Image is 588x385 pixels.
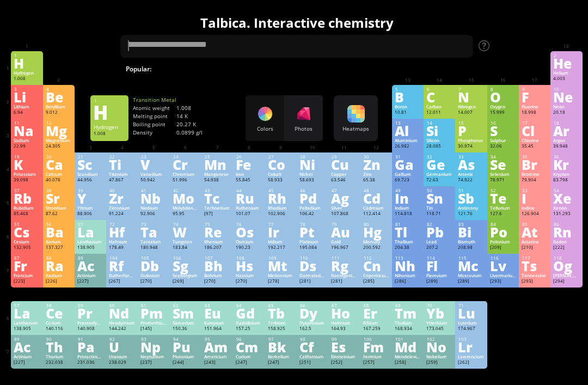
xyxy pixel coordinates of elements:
[109,177,135,184] div: 47.867
[173,154,199,160] div: 24
[46,109,72,116] div: 9.012
[140,192,167,204] div: Nb
[236,211,262,217] div: 101.07
[299,172,326,177] div: Nickel
[491,188,516,193] div: 52
[522,138,548,143] div: Chlorine
[284,125,323,132] div: Photos
[364,154,389,160] div: 30
[133,105,176,112] div: Atomic weight
[491,87,516,92] div: 8
[366,69,369,74] sub: 4
[395,211,421,217] div: 114.818
[443,63,507,74] span: [MEDICAL_DATA]
[300,154,326,160] div: 28
[46,91,72,103] div: Be
[395,104,421,109] div: Boron
[77,172,103,177] div: Scandium
[553,104,579,109] div: Neon
[490,192,516,204] div: Te
[268,205,294,211] div: Rhodium
[426,226,452,238] div: Pb
[427,120,452,126] div: 14
[553,177,579,184] div: 83.798
[173,226,199,238] div: W
[363,192,389,204] div: Cd
[490,109,516,116] div: 15.999
[77,158,103,170] div: Sc
[458,205,484,211] div: Antimony
[77,211,103,217] div: 88.906
[553,158,579,170] div: Kr
[553,172,579,177] div: Krypton
[427,154,452,160] div: 32
[491,154,516,160] div: 34
[553,239,579,245] div: Radon
[490,211,516,217] div: 127.6
[236,177,262,184] div: 55.845
[8,14,585,32] h1: Talbica. Interactive chemistry
[140,239,167,245] div: Tantalum
[77,192,103,204] div: Y
[332,154,357,160] div: 29
[553,143,579,150] div: 39.948
[204,211,230,217] div: [97]
[176,121,220,128] div: 20.27 K
[426,104,452,109] div: Carbon
[94,131,125,139] div: 1.008
[522,125,548,137] div: Cl
[14,188,40,193] div: 37
[14,91,40,103] div: Li
[14,211,40,217] div: 85.468
[173,211,199,217] div: 95.95
[94,124,125,131] div: Hydrogen
[14,87,40,92] div: 3
[426,239,452,245] div: Lead
[46,205,72,211] div: Strontium
[308,69,310,74] sub: 4
[331,192,357,204] div: Ag
[270,69,272,74] sub: 2
[46,158,72,170] div: Ca
[395,226,421,238] div: Tl
[299,205,326,211] div: Palladium
[395,87,421,92] div: 5
[78,188,103,193] div: 39
[553,109,579,116] div: 20.18
[395,222,421,227] div: 81
[458,154,484,160] div: 33
[140,211,167,217] div: 92.906
[553,76,579,82] div: 4.003
[14,177,40,184] div: 39.098
[331,211,357,217] div: 107.868
[395,143,421,150] div: 26.982
[363,172,389,177] div: Zinc
[173,192,199,204] div: Mo
[109,188,135,193] div: 40
[426,211,452,217] div: 118.71
[133,129,176,136] div: Density
[490,172,516,177] div: Selenium
[490,143,516,150] div: 32.06
[490,177,516,184] div: 78.971
[363,158,389,170] div: Zn
[46,154,72,160] div: 20
[554,154,579,160] div: 36
[109,158,135,170] div: Ti
[14,57,40,69] div: H
[268,211,294,217] div: 102.906
[204,177,230,184] div: 54.938
[109,239,135,245] div: Hafnium
[14,172,40,177] div: Potassium
[14,109,40,116] div: 6.94
[395,177,421,184] div: 69.723
[554,87,579,92] div: 10
[14,76,40,82] div: 1.008
[553,192,579,204] div: Xe
[77,226,103,238] div: La
[46,120,72,126] div: 12
[126,63,167,78] div: Popular:
[140,205,167,211] div: Niobium
[46,104,72,109] div: Beryllium
[133,121,176,128] div: Boiling point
